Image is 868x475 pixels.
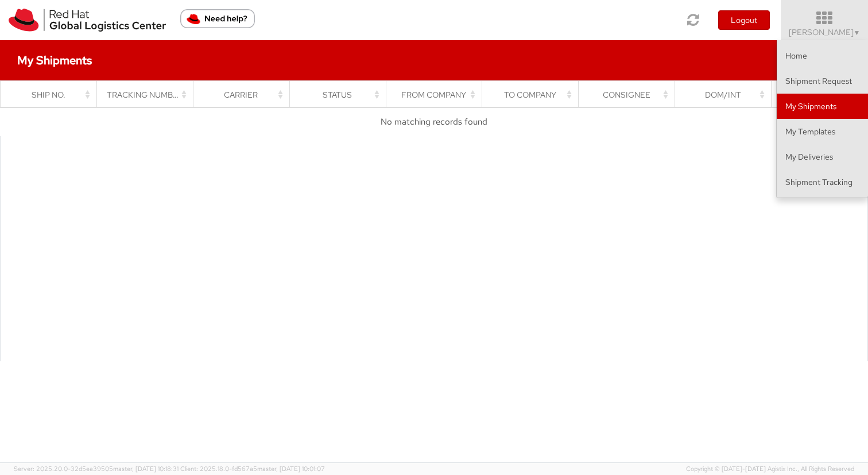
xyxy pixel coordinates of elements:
span: ▼ [854,28,861,37]
button: Need help? [180,9,255,28]
div: From Company [396,89,478,101]
a: My Shipments [777,94,868,119]
div: Status [300,89,382,101]
span: [PERSON_NAME] [789,27,861,37]
a: My Deliveries [777,144,868,169]
a: Home [777,43,868,68]
span: master, [DATE] 10:01:07 [257,465,325,473]
button: Logout [718,10,770,30]
div: Ship No. [11,89,93,101]
div: Consignee [589,89,671,101]
a: Shipment Tracking [777,169,868,195]
a: Shipment Request [777,68,868,94]
span: master, [DATE] 10:18:31 [113,465,179,473]
div: To Company [493,89,575,101]
div: Carrier [203,89,285,101]
div: Dom/Int [685,89,768,101]
a: My Templates [777,119,868,144]
span: Client: 2025.18.0-fd567a5 [180,465,325,473]
div: Tracking Number [107,89,189,101]
h4: My Shipments [17,54,92,67]
span: Copyright © [DATE]-[DATE] Agistix Inc., All Rights Reserved [686,465,854,474]
span: Server: 2025.20.0-32d5ea39505 [14,465,179,473]
img: rh-logistics-00dfa346123c4ec078e1.svg [9,9,166,32]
